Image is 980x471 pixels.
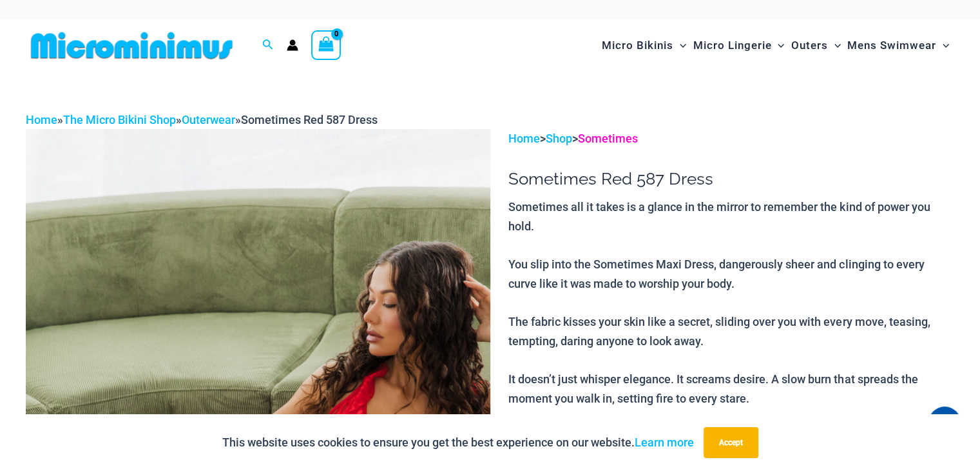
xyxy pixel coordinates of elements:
[602,29,673,62] span: Micro Bikinis
[26,113,378,126] span: » » »
[287,39,298,51] a: Account icon link
[311,30,341,60] a: View Shopping Cart, empty
[936,29,949,62] span: Menu Toggle
[546,132,572,145] a: Shop
[788,26,844,65] a: OutersMenu ToggleMenu Toggle
[771,29,784,62] span: Menu Toggle
[791,29,828,62] span: Outers
[578,132,638,145] a: Sometimes
[222,433,694,452] p: This website uses cookies to ensure you get the best experience on our website.
[693,29,771,62] span: Micro Lingerie
[508,132,540,145] a: Home
[635,436,694,449] a: Learn more
[508,129,954,148] p: > >
[63,113,176,126] a: The Micro Bikini Shop
[828,29,841,62] span: Menu Toggle
[599,26,689,65] a: Micro BikinisMenu ToggleMenu Toggle
[262,37,274,54] a: Search icon link
[182,113,235,126] a: Outerwear
[844,26,952,65] a: Mens SwimwearMenu ToggleMenu Toggle
[26,113,57,126] a: Home
[704,427,758,458] button: Accept
[241,113,378,126] span: Sometimes Red 587 Dress
[508,169,954,189] h1: Sometimes Red 587 Dress
[673,29,686,62] span: Menu Toggle
[847,29,936,62] span: Mens Swimwear
[689,26,787,65] a: Micro LingerieMenu ToggleMenu Toggle
[26,31,238,60] img: MM SHOP LOGO FLAT
[597,24,954,67] nav: Site Navigation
